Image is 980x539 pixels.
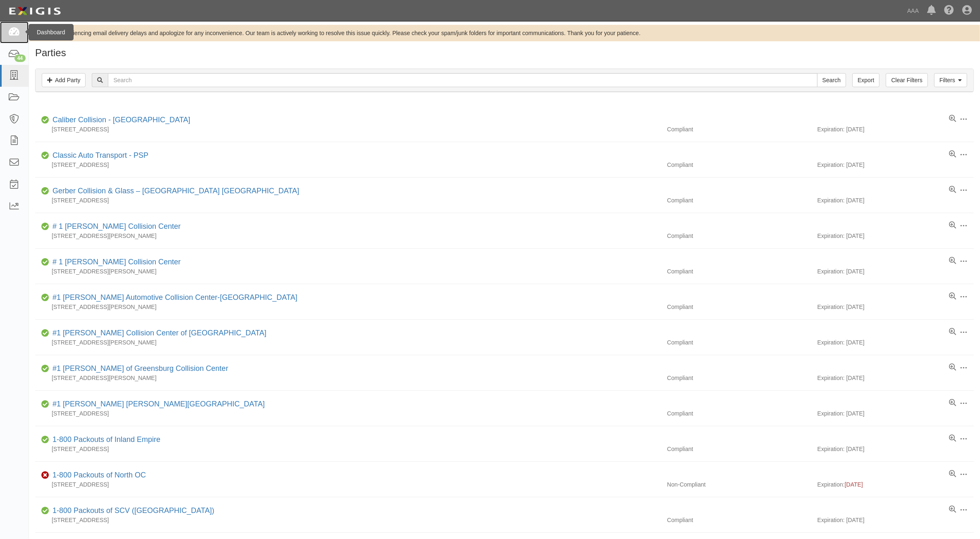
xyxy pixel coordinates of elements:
[35,125,661,133] div: [STREET_ADDRESS]
[35,161,661,169] div: [STREET_ADDRESS]
[52,506,214,515] a: 1-800 Packouts of SCV ([GEOGRAPHIC_DATA])
[35,303,661,311] div: [STREET_ADDRESS][PERSON_NAME]
[818,374,974,382] div: Expiration: [DATE]
[41,401,49,407] i: Compliant
[29,29,980,37] div: We are experiencing email delivery delays and apologize for any inconvenience. Our team is active...
[35,480,661,489] div: [STREET_ADDRESS]
[661,125,818,133] div: Compliant
[949,186,956,194] a: View results summary
[661,516,818,524] div: Compliant
[949,399,956,407] a: View results summary
[661,409,818,418] div: Compliant
[52,400,265,408] a: #1 [PERSON_NAME] [PERSON_NAME][GEOGRAPHIC_DATA]
[42,73,86,87] a: Add Party
[49,506,214,516] div: 1-800 Packouts of SCV (Santa Clarita Valley)
[52,187,299,195] a: Gerber Collision & Glass – [GEOGRAPHIC_DATA] [GEOGRAPHIC_DATA]
[35,47,974,58] h1: Parties
[49,186,299,197] div: Gerber Collision & Glass – Houston Brighton
[35,196,661,204] div: [STREET_ADDRESS]
[818,267,974,275] div: Expiration: [DATE]
[41,259,49,265] i: Compliant
[903,2,923,19] a: AAA
[52,151,148,159] a: Classic Auto Transport - PSP
[818,303,974,311] div: Expiration: [DATE]
[852,73,880,87] a: Export
[817,73,846,87] input: Search
[41,224,49,230] i: Compliant
[818,338,974,347] div: Expiration: [DATE]
[52,364,228,373] a: #1 [PERSON_NAME] of Greensburg Collision Center
[52,293,298,302] a: #1 [PERSON_NAME] Automotive Collision Center-[GEOGRAPHIC_DATA]
[49,257,181,268] div: # 1 Cochran Collision Center
[949,435,956,443] a: View results summary
[949,470,956,478] a: View results summary
[35,267,661,275] div: [STREET_ADDRESS][PERSON_NAME]
[41,188,49,194] i: Compliant
[949,506,956,514] a: View results summary
[949,292,956,301] a: View results summary
[35,374,661,382] div: [STREET_ADDRESS][PERSON_NAME]
[35,409,661,418] div: [STREET_ADDRESS]
[818,232,974,240] div: Expiration: [DATE]
[661,161,818,169] div: Compliant
[41,153,49,159] i: Compliant
[661,374,818,382] div: Compliant
[949,363,956,372] a: View results summary
[14,55,26,62] div: 44
[661,196,818,204] div: Compliant
[52,222,181,230] a: # 1 [PERSON_NAME] Collision Center
[35,232,661,240] div: [STREET_ADDRESS][PERSON_NAME]
[35,516,661,524] div: [STREET_ADDRESS]
[49,435,160,445] div: 1-800 Packouts of Inland Empire
[886,73,928,87] a: Clear Filters
[49,115,190,126] div: Caliber Collision - Gainesville
[949,221,956,230] a: View results summary
[845,481,863,488] span: [DATE]
[41,508,49,514] i: Compliant
[35,445,661,453] div: [STREET_ADDRESS]
[41,366,49,372] i: Compliant
[52,258,181,266] a: # 1 [PERSON_NAME] Collision Center
[661,338,818,347] div: Compliant
[49,150,148,161] div: Classic Auto Transport - PSP
[52,435,160,444] a: 1-800 Packouts of Inland Empire
[818,196,974,204] div: Expiration: [DATE]
[818,480,974,489] div: Expiration:
[661,480,818,489] div: Non-Compliant
[41,437,49,443] i: Compliant
[818,445,974,453] div: Expiration: [DATE]
[41,330,49,336] i: Compliant
[661,232,818,240] div: Compliant
[661,267,818,275] div: Compliant
[818,409,974,418] div: Expiration: [DATE]
[49,363,228,374] div: #1 Cochran of Greensburg Collision Center
[661,303,818,311] div: Compliant
[52,116,190,124] a: Caliber Collision - [GEOGRAPHIC_DATA]
[944,6,954,16] i: Help Center - Complianz
[52,329,267,337] a: #1 [PERSON_NAME] Collision Center of [GEOGRAPHIC_DATA]
[49,292,298,303] div: #1 Cochran Automotive Collision Center-Monroeville
[818,516,974,524] div: Expiration: [DATE]
[29,24,74,40] div: Dashboard
[49,328,267,339] div: #1 Cochran Collision Center of Greensburg
[949,257,956,265] a: View results summary
[949,150,956,159] a: View results summary
[41,117,49,123] i: Compliant
[108,73,817,87] input: Search
[661,445,818,453] div: Compliant
[6,4,63,19] img: logo-5460c22ac91f19d4615b14bd174203de0afe785f0fc80cf4dbbc73dc1793850b.png
[49,399,265,410] div: #1 Cochran Robinson Township
[818,125,974,133] div: Expiration: [DATE]
[52,471,146,479] a: 1-800 Packouts of North OC
[41,295,49,301] i: Compliant
[49,470,146,481] div: 1-800 Packouts of North OC
[818,161,974,169] div: Expiration: [DATE]
[949,115,956,123] a: View results summary
[934,73,967,87] a: Filters
[49,221,181,232] div: # 1 Cochran Collision Center
[949,328,956,336] a: View results summary
[41,473,49,478] i: Non-Compliant
[35,338,661,347] div: [STREET_ADDRESS][PERSON_NAME]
